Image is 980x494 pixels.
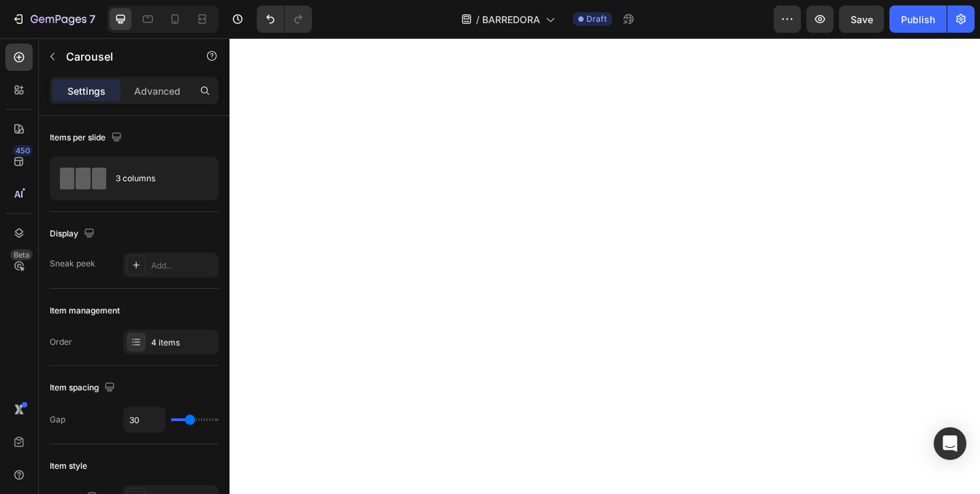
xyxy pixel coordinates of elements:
[124,407,165,432] input: Auto
[66,48,182,65] p: Carousel
[257,5,312,33] div: Undo/Redo
[476,12,479,27] span: /
[151,337,215,349] div: 4 items
[10,249,33,260] div: Beta
[934,427,966,460] div: Open Intercom Messenger
[13,145,33,156] div: 450
[50,225,97,243] div: Display
[5,5,101,33] button: 7
[586,13,607,25] span: Draft
[50,460,87,472] div: Item style
[50,258,95,270] div: Sneak peek
[67,84,106,98] p: Settings
[889,5,947,33] button: Publish
[50,129,125,147] div: Items per slide
[230,38,980,494] iframe: Design area
[482,12,540,27] span: BARREDORA
[89,11,95,27] p: 7
[50,379,118,397] div: Item spacing
[50,414,65,426] div: Gap
[151,260,215,272] div: Add...
[116,163,199,194] div: 3 columns
[839,5,884,33] button: Save
[50,305,120,317] div: Item management
[50,336,72,348] div: Order
[851,14,873,25] span: Save
[134,84,180,98] p: Advanced
[901,12,935,27] div: Publish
